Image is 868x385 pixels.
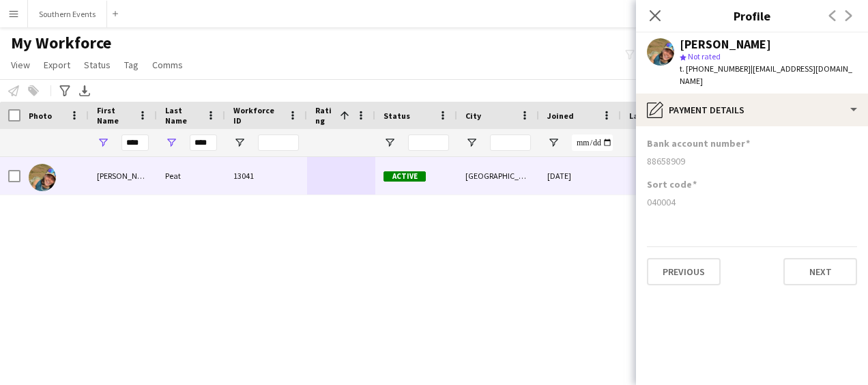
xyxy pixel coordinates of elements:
button: Previous [647,258,721,285]
div: [PERSON_NAME] [680,38,771,51]
button: Open Filter Menu [233,137,246,149]
span: City [465,111,481,121]
input: First Name Filter Input [121,134,149,151]
span: Export [44,59,70,71]
button: Open Filter Menu [97,137,109,149]
h3: Sort code [647,178,697,190]
span: Active [384,171,426,182]
span: Last Name [165,105,201,126]
span: View [11,59,30,71]
span: Status [384,111,410,121]
div: 13041 [225,157,307,195]
div: Payment details [636,94,868,126]
a: Export [38,56,76,74]
button: Southern Events [28,1,107,27]
span: Status [84,59,111,71]
button: Open Filter Menu [547,137,560,149]
button: Open Filter Menu [165,137,177,149]
button: Next [783,258,857,285]
span: Tag [124,59,139,71]
app-action-btn: Export XLSX [76,83,93,99]
span: Joined [547,111,574,121]
div: 040004 [647,196,857,208]
input: Workforce ID Filter Input [258,134,299,151]
span: Comms [152,59,183,71]
div: [GEOGRAPHIC_DATA] [457,157,539,195]
div: [PERSON_NAME] [89,157,157,195]
a: Tag [119,56,144,74]
div: Peat [157,157,225,195]
input: Joined Filter Input [572,134,613,151]
h3: Bank account number [647,137,750,149]
button: Open Filter Menu [465,137,478,149]
span: First Name [97,105,132,126]
div: [DATE] [539,157,621,195]
span: Last job [629,111,660,121]
a: Status [78,56,116,74]
a: View [5,56,35,74]
span: Not rated [688,51,721,61]
span: t. [PHONE_NUMBER] [680,63,751,74]
a: Comms [147,56,188,74]
span: Photo [29,111,52,121]
span: Workforce ID [233,105,283,126]
input: Last Name Filter Input [190,134,217,151]
input: City Filter Input [490,134,531,151]
input: Status Filter Input [408,134,449,151]
h3: Profile [636,7,868,25]
img: Emma Peat [29,164,56,191]
span: Rating [315,105,334,126]
button: Open Filter Menu [384,137,396,149]
app-action-btn: Advanced filters [57,83,73,99]
div: 88658909 [647,155,857,167]
span: My Workforce [11,33,111,53]
span: | [EMAIL_ADDRESS][DOMAIN_NAME] [680,63,852,86]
